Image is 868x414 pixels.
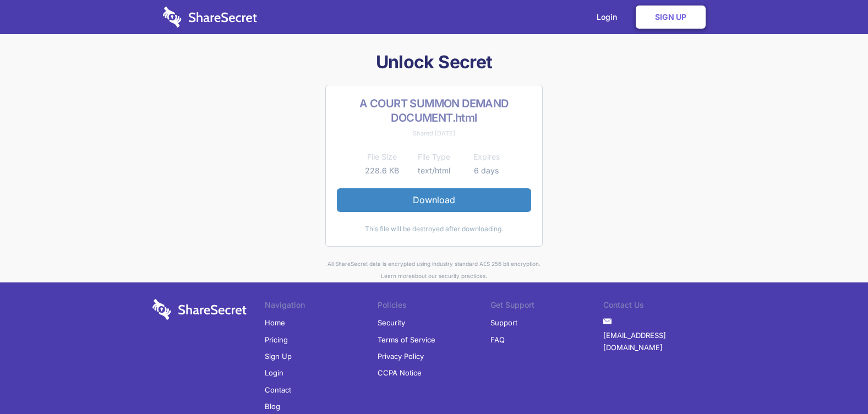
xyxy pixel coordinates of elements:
a: Login [265,364,283,381]
a: Pricing [265,331,288,348]
li: Navigation [265,299,378,314]
h1: Unlock Secret [148,51,720,74]
td: 228.6 KB [356,164,408,177]
a: Sign Up [636,6,706,29]
th: File Size [356,150,408,164]
th: File Type [408,150,460,164]
div: Shared [DATE] [337,127,531,139]
h2: A COURT SUMMON DEMAND DOCUMENT.html [337,96,531,125]
img: logo-wordmark-white-trans-d4663122ce5f474addd5e946df7df03e33cb6a1c49d2221995e7729f52c070b2.svg [163,7,257,28]
th: Expires [460,150,512,164]
a: Download [337,188,531,211]
a: [EMAIL_ADDRESS][DOMAIN_NAME] [603,327,716,356]
li: Get Support [490,299,603,314]
a: CCPA Notice [378,364,422,381]
a: Support [490,314,517,331]
td: 6 days [460,164,512,177]
a: Learn more [381,273,412,279]
a: Contact [265,382,291,398]
a: FAQ [490,331,505,348]
a: Security [378,314,405,331]
td: text/html [408,164,460,177]
a: Terms of Service [378,331,435,348]
div: This file will be destroyed after downloading. [337,223,531,235]
a: Sign Up [265,348,292,364]
a: Home [265,314,285,331]
img: logo-wordmark-white-trans-d4663122ce5f474addd5e946df7df03e33cb6a1c49d2221995e7729f52c070b2.svg [152,299,247,320]
li: Policies [378,299,490,314]
li: Contact Us [603,299,716,314]
a: Privacy Policy [378,348,424,364]
div: All ShareSecret data is encrypted using industry standard AES 256 bit encryption. about our secur... [148,258,720,282]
